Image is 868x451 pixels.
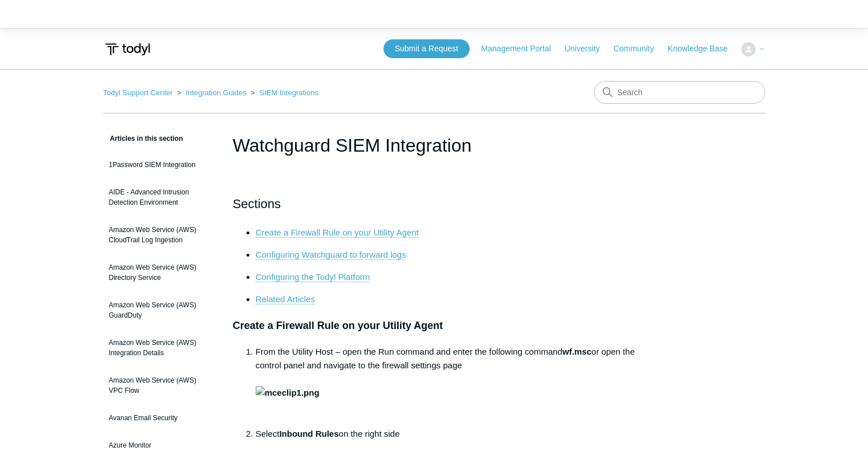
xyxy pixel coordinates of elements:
input: Search [594,81,765,104]
h2: Sections [233,194,636,214]
h1: Watchguard SIEM Integration [233,132,636,159]
a: AIDE - Advanced Intrusion Detection Environment [103,181,216,213]
span: Articles in this section [103,135,183,143]
a: Avanan Email Security [103,407,216,429]
a: Related Articles [256,294,315,304]
a: Amazon Web Service (AWS) VPC Flow [103,369,216,401]
li: SIEM Integrations [248,88,318,97]
li: Integration Guides [175,88,248,97]
a: University [564,43,611,55]
li: Todyl Support Center [103,88,175,97]
a: Integration Guides [185,88,246,97]
a: Todyl Support Center [103,88,173,97]
img: Todyl Support Center Help Center home page [103,39,152,60]
h3: Create a Firewall Rule on your Utility Agent [233,318,636,334]
a: Submit a Request [383,39,470,58]
li: From the Utility Host – open the Run command and enter the following command or open the control ... [256,345,636,427]
a: Amazon Web Service (AWS) Directory Service [103,257,216,289]
a: Configuring the Todyl Platform [256,272,370,282]
a: Community [613,43,665,55]
a: Amazon Web Service (AWS) GuardDuty [103,294,216,326]
a: 1Password SIEM Integration [103,154,216,176]
strong: Inbound Rules [279,429,338,438]
a: SIEM Integrations [260,88,318,97]
a: Management Portal [481,43,562,55]
a: Create a Firewall Rule on your Utility Agent [256,227,419,238]
a: Configuring Watchguard to forward logs [256,250,406,260]
a: Amazon Web Service (AWS) Integration Details [103,332,216,364]
strong: wf.msc [562,347,591,356]
img: mceclip1.png [256,386,320,400]
a: Knowledge Base [668,43,739,55]
a: Amazon Web Service (AWS) CloudTrail Log Ingestion [103,219,216,251]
